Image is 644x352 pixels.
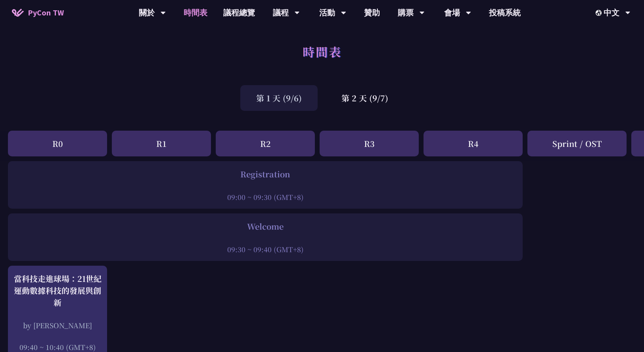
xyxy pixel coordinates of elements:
[424,131,523,156] div: R4
[240,85,318,111] div: 第 1 天 (9/6)
[303,40,342,63] h1: 時間表
[112,131,211,156] div: R1
[28,7,64,19] span: PyCon TW
[12,221,519,232] div: Welcome
[12,342,103,352] div: 09:40 ~ 10:40 (GMT+8)
[320,131,419,156] div: R3
[8,131,107,156] div: R0
[12,9,24,17] img: Home icon of PyCon TW 2025
[527,131,627,156] div: Sprint / OST
[12,168,519,180] div: Registration
[12,192,519,202] div: 09:00 ~ 09:30 (GMT+8)
[12,273,103,352] a: 當科技走進球場：21世紀運動數據科技的發展與創新 by [PERSON_NAME] 09:40 ~ 10:40 (GMT+8)
[596,10,604,16] img: Locale Icon
[216,131,315,156] div: R2
[12,244,519,254] div: 09:30 ~ 09:40 (GMT+8)
[4,3,72,23] a: PyCon TW
[12,320,103,330] div: by [PERSON_NAME]
[12,273,103,308] div: 當科技走進球場：21世紀運動數據科技的發展與創新
[326,85,404,111] div: 第 2 天 (9/7)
